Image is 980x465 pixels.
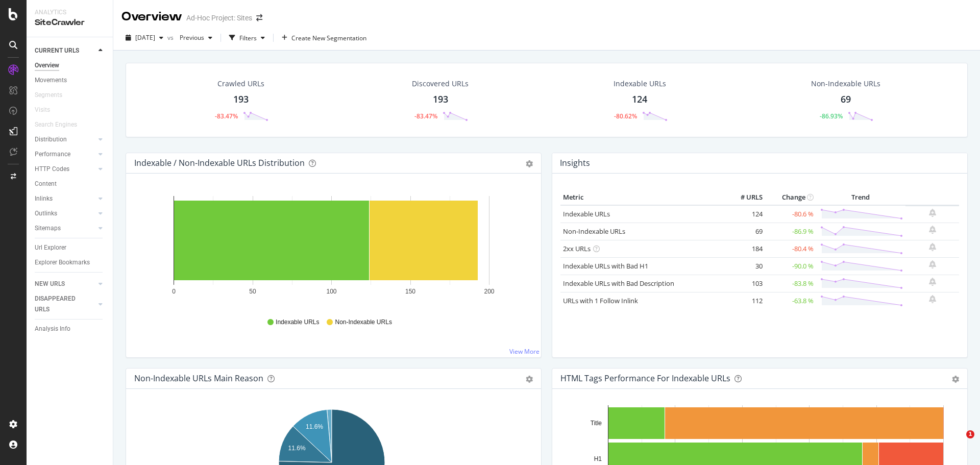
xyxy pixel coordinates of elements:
div: bell-plus [929,226,936,234]
div: bell-plus [929,260,936,268]
a: 2xx URLs [563,244,591,253]
div: NEW URLS [35,279,65,289]
td: 69 [724,223,765,240]
div: -83.47% [414,112,437,120]
div: Performance [35,149,70,160]
div: 193 [233,93,249,106]
div: -86.93% [820,112,843,120]
div: Visits [35,105,50,115]
div: Overview [121,8,182,26]
button: [DATE] [121,30,167,46]
span: 1 [966,430,974,438]
span: Previous [176,33,204,42]
span: Indexable URLs [276,318,319,327]
div: SiteCrawler [35,17,105,29]
span: Non-Indexable URLs [335,318,391,327]
text: 11.6% [288,445,306,452]
div: Movements [35,75,67,86]
text: 200 [484,288,494,295]
div: 193 [433,93,448,106]
div: gear [952,376,959,383]
div: Overview [35,60,59,71]
a: Outlinks [35,208,95,219]
button: Filters [225,30,269,46]
div: bell-plus [929,243,936,251]
a: Overview [35,60,106,71]
div: DISAPPEARED URLS [35,293,86,315]
div: Outlinks [35,208,57,219]
text: 11.6% [306,423,323,430]
div: Indexable / Non-Indexable URLs Distribution [134,158,305,168]
td: 112 [724,292,765,309]
th: Change [765,190,816,205]
a: URLs with 1 Follow Inlink [563,296,638,305]
div: bell-plus [929,295,936,303]
div: Analysis Info [35,324,70,334]
span: 2025 Sep. 12th [135,33,155,42]
a: CURRENT URLS [35,45,95,56]
div: gear [526,376,533,383]
text: 50 [249,288,256,295]
button: Create New Segmentation [278,30,371,46]
div: 124 [632,93,647,106]
th: Trend [816,190,905,205]
div: Crawled URLs [217,79,264,89]
div: 69 [841,93,851,106]
td: 184 [724,240,765,257]
button: Previous [176,30,216,46]
div: bell-plus [929,209,936,217]
a: Indexable URLs [563,209,610,218]
a: HTTP Codes [35,164,95,175]
a: Performance [35,149,95,160]
div: Url Explorer [35,242,66,253]
td: -90.0 % [765,257,816,275]
div: bell-plus [929,278,936,286]
div: Ad-Hoc Project: Sites [186,13,252,23]
div: Inlinks [35,193,53,204]
a: DISAPPEARED URLS [35,293,95,315]
a: Indexable URLs with Bad H1 [563,261,648,271]
text: 150 [405,288,415,295]
div: -83.47% [215,112,238,120]
div: Discovered URLs [412,79,469,89]
a: Analysis Info [35,324,106,334]
a: NEW URLS [35,279,95,289]
td: -80.4 % [765,240,816,257]
div: Distribution [35,134,67,145]
text: Title [591,420,602,427]
text: H1 [594,455,602,462]
span: Create New Segmentation [291,34,366,42]
a: Explorer Bookmarks [35,257,106,268]
div: CURRENT URLS [35,45,79,56]
div: Sitemaps [35,223,61,234]
a: Sitemaps [35,223,95,234]
div: Non-Indexable URLs [811,79,880,89]
a: Indexable URLs with Bad Description [563,279,674,288]
text: 0 [172,288,176,295]
div: -80.62% [614,112,637,120]
a: Segments [35,90,72,101]
td: -80.6 % [765,205,816,223]
div: HTTP Codes [35,164,69,175]
div: Non-Indexable URLs Main Reason [134,373,263,383]
td: -63.8 % [765,292,816,309]
div: HTML Tags Performance for Indexable URLs [560,373,730,383]
div: Content [35,179,57,189]
td: 124 [724,205,765,223]
div: gear [526,160,533,167]
a: Url Explorer [35,242,106,253]
a: Movements [35,75,106,86]
div: A chart. [134,190,529,308]
span: vs [167,33,176,42]
th: # URLS [724,190,765,205]
iframe: Intercom live chat [945,430,970,455]
td: 30 [724,257,765,275]
a: Visits [35,105,60,115]
div: Indexable URLs [614,79,666,89]
div: Analytics [35,8,105,17]
div: Filters [239,34,257,42]
td: -83.8 % [765,275,816,292]
a: Inlinks [35,193,95,204]
a: Content [35,179,106,189]
td: 103 [724,275,765,292]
